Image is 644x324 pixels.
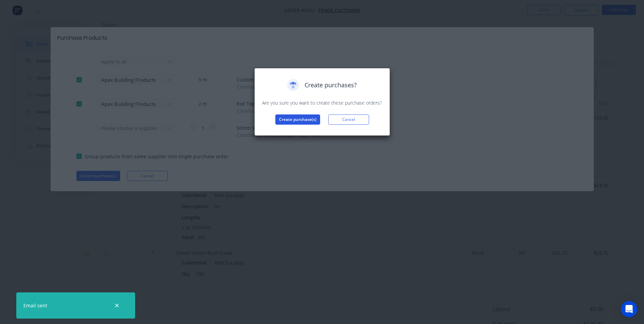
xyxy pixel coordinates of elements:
[328,114,369,125] button: Cancel
[275,114,320,125] button: Create purchase(s)
[305,80,357,90] span: Create purchases?
[621,301,637,317] div: Open Intercom Messenger
[23,302,47,309] div: Email sent
[261,99,383,106] p: Are you sure you want to create these purchase orders?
